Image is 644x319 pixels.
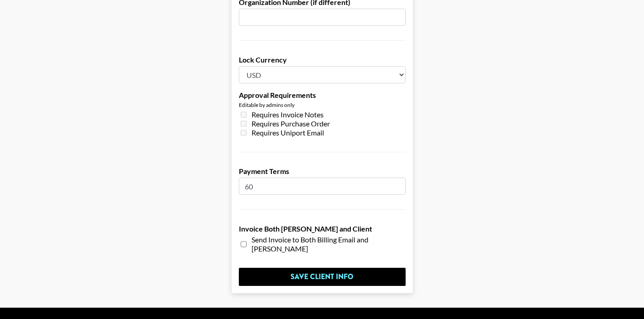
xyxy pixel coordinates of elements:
span: Send Invoice to Both Billing Email and [PERSON_NAME] [252,235,406,253]
input: Save Client Info [239,268,406,286]
span: Requires Invoice Notes [252,110,324,119]
label: Payment Terms [239,167,406,176]
label: Lock Currency [239,55,406,64]
span: Requires Purchase Order [252,119,330,128]
div: Editable by admins only [239,101,406,108]
span: Requires Uniport Email [252,128,324,137]
label: Approval Requirements [239,91,406,100]
label: Invoice Both [PERSON_NAME] and Client [239,224,406,233]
